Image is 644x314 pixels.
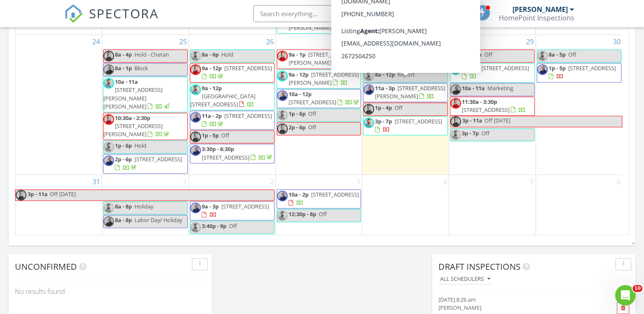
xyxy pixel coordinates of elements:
span: 8a - 6p [202,51,219,58]
span: 1p - 6p [289,110,306,117]
a: 9a - 12p [STREET_ADDRESS] [202,64,272,80]
span: Off [319,210,327,218]
a: 10:30a - 2:30p [STREET_ADDRESS][PERSON_NAME] [103,113,188,140]
a: 9a - 12p [STREET_ADDRESS][PERSON_NAME] [289,71,359,86]
span: 10 [633,285,642,292]
a: 10a - 12p [STREET_ADDRESS] [289,90,361,106]
span: 12:30p - 8p [289,210,316,218]
div: [PERSON_NAME] [438,304,597,312]
a: 10a - 12p [STREET_ADDRESS] [277,89,361,108]
span: 8a - 11a [462,51,482,58]
a: 9a - 12p [STREET_ADDRESS] [190,63,275,82]
span: 9a - 2p [462,64,479,72]
img: tom_2.jpg [190,84,201,95]
span: Marketing [487,84,513,92]
span: 11a - 3p [375,84,395,92]
span: SPECTORA [89,4,159,22]
a: Go to August 28, 2025 [438,35,449,49]
img: profile_pic_1.png [277,123,288,134]
span: Labor Day/ Holiday [135,216,182,224]
a: 11a - 3p [STREET_ADDRESS][PERSON_NAME] [375,84,445,100]
td: Go to August 31, 2025 [15,174,102,235]
div: HomePoint Inspections [499,14,574,22]
span: 1p - 6p [115,142,132,149]
span: Off [221,131,229,139]
a: 10a - 2p [STREET_ADDRESS] [277,189,361,208]
img: profile_pic_1.png [450,98,461,108]
a: 3:30p - 6:30p [STREET_ADDRESS] [202,145,274,161]
a: 10a - 11a [STREET_ADDRESS][PERSON_NAME][PERSON_NAME] [103,77,188,112]
span: [STREET_ADDRESS][PERSON_NAME] [289,71,359,86]
img: new_head_shot_2.jpg [364,84,374,95]
span: 2p - 6p [115,155,132,163]
a: 9a - 1p [STREET_ADDRESS][PERSON_NAME] [289,51,356,66]
span: 11a - 2p [202,112,222,120]
a: Go to September 5, 2025 [528,175,535,188]
a: Go to September 1, 2025 [181,175,189,188]
span: 1p - 5p [202,131,219,139]
span: [STREET_ADDRESS] [224,112,272,120]
img: profile_pic_1.png [364,104,374,114]
img: profile_pic_1.png [190,64,201,75]
img: tom_2.jpg [537,51,548,61]
td: Go to September 2, 2025 [189,174,275,235]
div: [DATE] 8:26 am [438,296,597,304]
td: Go to August 25, 2025 [102,35,189,175]
span: 10:30a - 2:30p [115,114,150,122]
a: 1p - 5p [STREET_ADDRESS] [537,63,621,82]
a: 2p - 6p [STREET_ADDRESS] [103,154,188,173]
td: Go to August 26, 2025 [189,35,275,175]
a: 9a - 3p [STREET_ADDRESS] [190,201,275,220]
span: 2p - 6p [289,123,306,131]
span: [STREET_ADDRESS] [202,154,249,161]
img: tom_2.jpg [364,117,374,128]
span: 3p - 7p [462,129,479,137]
img: new_head_shot_2.jpg [190,145,201,156]
img: new_head_shot_2.jpg [277,191,288,201]
span: Off [308,110,316,117]
span: 10a - 12p [289,90,312,98]
a: Go to September 2, 2025 [268,175,275,188]
a: 9a - 2p [STREET_ADDRESS] [462,64,529,80]
td: Go to September 1, 2025 [102,174,189,235]
span: [STREET_ADDRESS] [395,117,442,125]
iframe: Intercom live chat [615,285,635,305]
a: Go to August 24, 2025 [91,35,102,49]
span: 8a - 8p [115,216,132,224]
span: Off [395,104,403,111]
a: 10:30a - 2:30p [STREET_ADDRESS][PERSON_NAME] [103,114,171,138]
img: new_head_shot_2.jpg [103,216,114,227]
span: [STREET_ADDRESS][PERSON_NAME] [289,51,356,66]
a: Go to September 3, 2025 [355,175,362,188]
span: 8a - 5p [549,51,566,58]
span: [STREET_ADDRESS][PERSON_NAME] [375,84,445,100]
a: Go to August 31, 2025 [91,175,102,188]
td: Go to August 27, 2025 [275,35,362,175]
a: 9a - 1p [STREET_ADDRESS][PERSON_NAME] [277,49,361,69]
img: tom_2.jpg [190,222,201,233]
a: 9a - 12p [GEOGRAPHIC_DATA][STREET_ADDRESS] [190,83,275,111]
span: [GEOGRAPHIC_DATA][STREET_ADDRESS] [190,92,255,108]
span: [STREET_ADDRESS][PERSON_NAME] [103,122,163,138]
span: [STREET_ADDRESS] [568,64,616,72]
span: 10a - 2p [289,191,309,198]
img: new_head_shot_2.jpg [450,84,461,95]
img: profile_pic_1.png [16,190,26,200]
img: new_head_shot_2.jpg [190,203,201,213]
img: tom_2.jpg [103,142,114,152]
img: tom_2.jpg [277,110,288,120]
img: new_head_shot_2.jpg [103,64,114,75]
span: [STREET_ADDRESS][PERSON_NAME] [375,51,445,66]
a: 3:30p - 6:30p [STREET_ADDRESS] [190,144,275,163]
span: 8a - 12p [375,51,395,58]
td: Go to August 24, 2025 [15,35,102,175]
img: tom_2.jpg [364,71,374,81]
td: Go to September 5, 2025 [449,174,536,235]
td: Go to August 28, 2025 [362,35,449,175]
a: 8a - 12p [STREET_ADDRESS][PERSON_NAME] [375,51,445,66]
span: 10a - 11a [462,84,485,92]
a: Go to August 26, 2025 [264,35,275,49]
a: 9a - 2p [STREET_ADDRESS] [450,63,535,82]
img: profile_pic_1.png [190,131,201,142]
a: Go to September 4, 2025 [441,175,449,188]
